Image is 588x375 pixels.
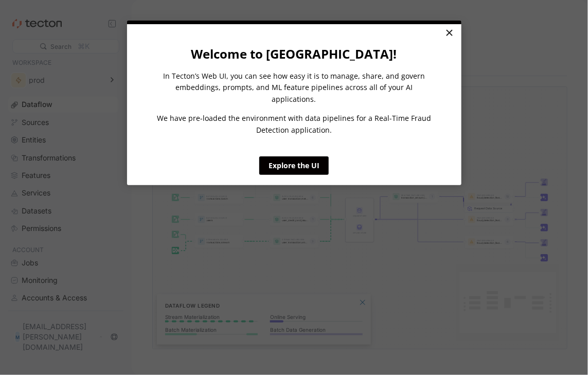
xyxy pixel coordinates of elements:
[127,21,461,24] div: current step
[191,45,397,62] strong: Welcome to [GEOGRAPHIC_DATA]!
[155,113,434,136] p: We have pre-loaded the environment with data pipelines for a Real-Time Fraud Detection application.
[259,156,329,175] a: Explore the UI
[440,24,458,43] a: Close modal
[155,70,434,105] p: In Tecton’s Web UI, you can see how easy it is to manage, share, and govern embeddings, prompts, ...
